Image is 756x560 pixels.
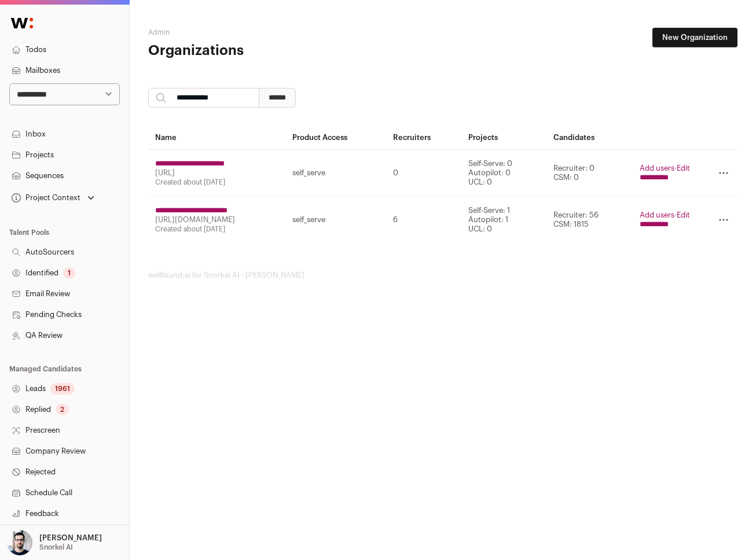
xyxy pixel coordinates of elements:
td: Self-Serve: 1 Autopilot: 1 UCL: 0 [461,197,546,244]
div: Project Context [9,193,80,202]
td: self_serve [285,150,386,197]
button: Open dropdown [5,530,104,555]
th: Name [148,126,285,150]
td: Recruiter: 0 CSM: 0 [546,150,633,197]
a: [URL][DOMAIN_NAME] [155,216,235,223]
a: Add users [640,211,674,219]
button: Open dropdown [9,190,97,206]
footer: wellfound:ai for Snorkel AI - [PERSON_NAME] [148,271,737,280]
h1: Organizations [148,42,344,60]
th: Recruiters [386,126,461,150]
td: · [633,150,697,197]
td: 6 [386,197,461,244]
img: Wellfound [5,12,39,35]
div: Created about [DATE] [155,224,278,234]
div: 1 [63,267,75,279]
th: Product Access [285,126,386,150]
th: Candidates [546,126,633,150]
a: Add users [640,164,674,172]
a: Admin [148,29,170,36]
td: 0 [386,150,461,197]
td: Self-Serve: 0 Autopilot: 0 UCL: 0 [461,150,546,197]
div: 1961 [50,383,75,395]
td: · [633,197,697,244]
a: Edit [677,211,690,219]
p: [PERSON_NAME] [39,533,102,543]
td: Recruiter: 56 CSM: 1815 [546,197,633,244]
div: Created about [DATE] [155,178,278,187]
a: New Organization [652,28,737,47]
th: Projects [461,126,546,150]
a: Edit [677,164,690,172]
p: Snorkel AI [39,543,73,552]
td: self_serve [285,197,386,244]
a: [URL] [155,169,175,176]
img: 10051957-medium_jpg [7,530,32,555]
div: 2 [56,404,69,415]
